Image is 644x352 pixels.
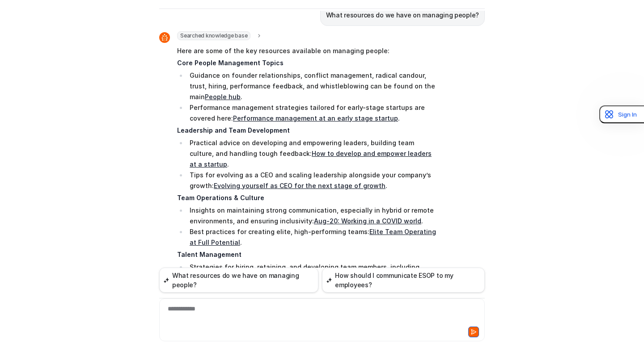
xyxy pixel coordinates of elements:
[159,32,170,43] img: Widget
[177,59,284,67] strong: Core People Management Topics
[187,138,439,170] li: Practical advice on developing and empowering leaders, building team culture, and handling tough ...
[190,228,436,246] a: Elite Team Operating at Full Potential
[233,114,398,122] a: Performance management at an early stage startup
[177,194,264,201] strong: Team Operations & Culture
[187,226,439,248] li: Best practices for creating elite, high-performing teams: .
[177,46,439,56] p: Here are some of the key resources available on managing people:
[187,170,439,191] li: Tips for evolving as a CEO and scaling leadership alongside your company’s growth: .
[205,93,241,101] a: People hub
[177,251,241,258] strong: Talent Management
[177,31,250,40] span: Searched knowledge base
[314,217,421,225] a: Aug-20: Working in a COVID world
[190,150,432,168] a: How to develop and empower leaders at a startup
[214,182,386,189] a: Evolving yourself as CEO for the next stage of growth
[187,70,439,102] li: Guidance on founder relationships, conflict management, radical candour, trust, hiring, performan...
[159,268,318,293] button: What resources do we have on managing people?
[326,10,479,21] p: What resources do we have on managing people?
[322,268,485,293] button: How should I communicate ESOP to my employees?
[187,262,439,294] li: Strategies for hiring, retaining, and developing team members, including leveraging platforms to ...
[187,102,439,124] li: Performance management strategies tailored for early-stage startups are covered here: .
[177,126,290,134] strong: Leadership and Team Development
[187,205,439,226] li: Insights on maintaining strong communication, especially in hybrid or remote environments, and en...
